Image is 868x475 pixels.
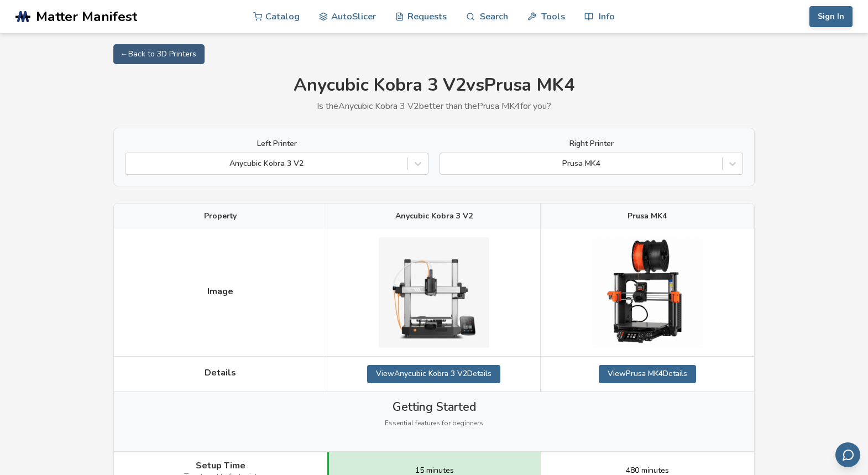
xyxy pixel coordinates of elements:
[379,237,489,348] img: Anycubic Kobra 3 V2
[626,466,669,475] span: 480 minutes
[113,44,205,64] a: ← Back to 3D Printers
[36,9,137,24] span: Matter Manifest
[385,420,483,427] span: Essential features for beginners
[395,212,473,221] span: Anycubic Kobra 3 V2
[415,466,454,475] span: 15 minutes
[835,442,860,467] button: Send feedback via email
[125,139,428,148] label: Left Printer
[204,212,237,221] span: Property
[446,159,448,168] input: Prusa MK4
[809,6,853,27] button: Sign In
[113,75,755,96] h1: Anycubic Kobra 3 V2 vs Prusa MK4
[131,159,133,168] input: Anycubic Kobra 3 V2
[440,139,743,148] label: Right Printer
[205,368,236,378] span: Details
[628,212,667,221] span: Prusa MK4
[196,461,245,471] span: Setup Time
[367,365,500,383] a: ViewAnycubic Kobra 3 V2Details
[207,286,233,296] span: Image
[599,365,696,383] a: ViewPrusa MK4Details
[113,101,755,111] p: Is the Anycubic Kobra 3 V2 better than the Prusa MK4 for you?
[592,237,703,348] img: Prusa MK4
[393,400,476,414] span: Getting Started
